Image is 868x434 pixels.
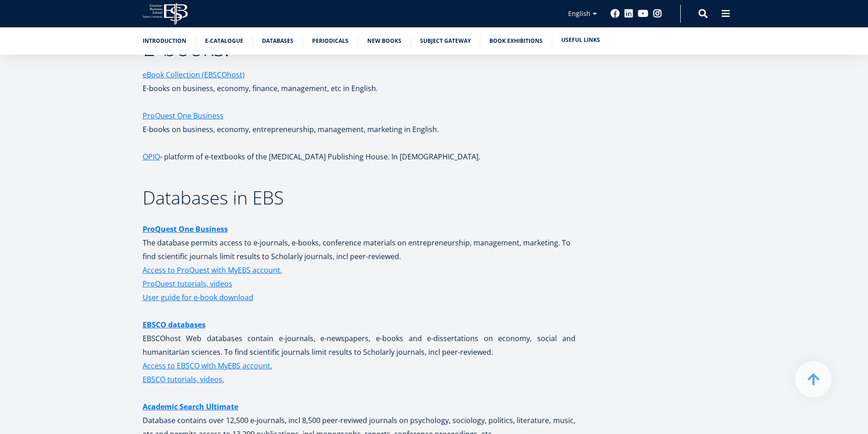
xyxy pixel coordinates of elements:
[143,109,224,123] a: ProQuest One Business
[143,222,575,277] p: The database permits access to e-journals, e-books, conference materials on entrepreneurship, man...
[143,318,575,386] p: EBSCOhost Web databases contain e-journals, e-newspapers, e-books and e-dissertations on economy,...
[143,185,284,210] span: Databases in EBS
[143,318,205,332] a: EBSCO databases
[143,222,228,236] a: ProQuest One Business
[624,9,633,18] a: Linkedin
[143,150,575,163] p: - platform of e-textbooks of the [MEDICAL_DATA] Publishing House. In [DEMOGRAPHIC_DATA].
[367,36,401,46] a: New books
[143,36,186,46] a: Introduction
[143,224,228,234] strong: ProQuest One Business
[420,36,471,46] a: Subject Gateway
[489,36,543,46] a: Book exhibitions
[312,36,349,46] a: Periodicals
[143,68,245,82] a: eBook Collection (EBSCOhost)
[561,36,600,45] a: Useful links
[143,400,238,414] a: Academic Search Ultimate
[143,359,272,373] a: Access to EBSCO with MyEBS account.
[143,373,224,386] a: EBSCO tutorials, videos.
[653,9,662,18] a: Instagram
[262,36,293,46] a: Databases
[143,150,160,163] a: OPIQ
[143,109,575,136] p: E-books on business, economy, entrepreneurship, management, marketing in English.
[143,277,232,291] a: ProQuest tutorials, videos
[611,9,620,18] a: Facebook
[205,36,243,46] a: E-catalogue
[143,68,575,95] p: E-books on business, economy, finance, management, etc in English.
[143,291,253,304] a: User guide for e-book download
[638,9,648,18] a: Youtube
[143,36,575,59] h2: E-books:
[143,263,282,277] a: Access to ProQuest with MyEBS account.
